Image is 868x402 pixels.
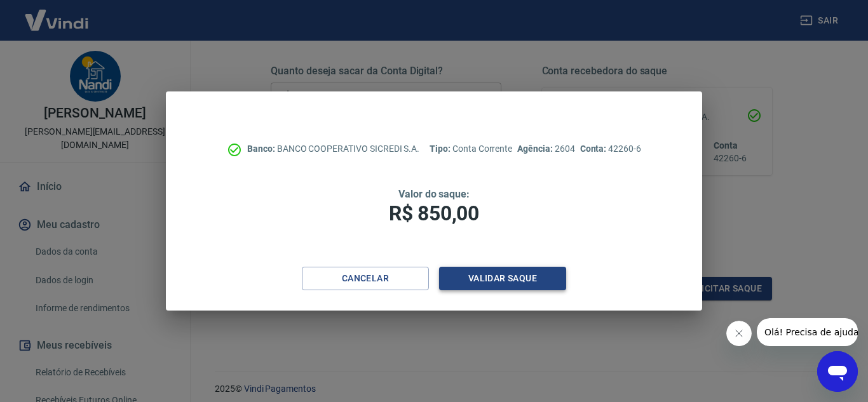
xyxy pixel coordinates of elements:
span: Tipo: [430,144,452,154]
img: logo_orange.svg [20,20,31,30]
div: Domínio [67,75,97,83]
img: tab_domain_overview_orange.svg [53,74,63,84]
img: tab_keywords_by_traffic_grey.svg [134,74,144,84]
span: Banco: [247,144,277,154]
button: Cancelar [302,267,429,290]
span: Valor do saque: [398,188,470,200]
iframe: Botão para abrir a janela de mensagens [817,351,858,392]
div: [PERSON_NAME]: [DOMAIN_NAME] [33,33,182,43]
p: 42260-6 [580,142,641,156]
p: 2604 [517,142,574,156]
img: website_grey.svg [20,33,31,43]
span: Conta: [580,144,609,154]
span: R$ 850,00 [389,201,479,225]
span: Agência: [517,144,555,154]
iframe: Fechar mensagem [726,321,752,346]
p: Conta Corrente [430,142,512,156]
button: Validar saque [439,267,566,290]
iframe: Mensagem da empresa [757,318,858,346]
div: v 4.0.25 [36,20,62,30]
div: Palavras-chave [148,75,204,83]
span: Olá! Precisa de ajuda? [8,9,107,19]
p: BANCO COOPERATIVO SICREDI S.A. [247,142,419,156]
